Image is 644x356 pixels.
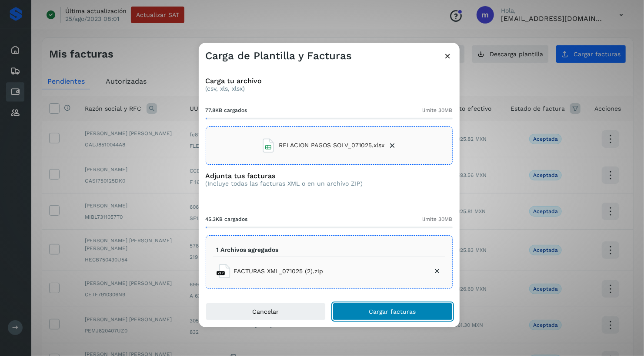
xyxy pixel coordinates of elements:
[206,50,352,62] h3: Carga de Plantilla y Facturas
[206,106,247,114] span: 77.8KB cargados
[333,303,453,320] button: Cargar facturas
[279,141,384,150] span: RELACION PAGOS SOLV_071025.xlsx
[423,215,453,223] span: límite 30MB
[206,85,453,92] p: (csv, xls, xlsx)
[217,246,279,254] p: 1 Archivos agregados
[206,180,363,187] p: (Incluye todas las facturas XML o en un archivo ZIP)
[206,77,453,85] h3: Carga tu archivo
[234,267,324,276] span: FACTURAS XML_071025 (2).zip
[206,172,363,180] h3: Adjunta tus facturas
[369,309,416,315] span: Cargar facturas
[206,303,326,320] button: Cancelar
[206,215,248,223] span: 45.3KB cargados
[423,106,453,114] span: límite 30MB
[252,309,279,315] span: Cancelar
